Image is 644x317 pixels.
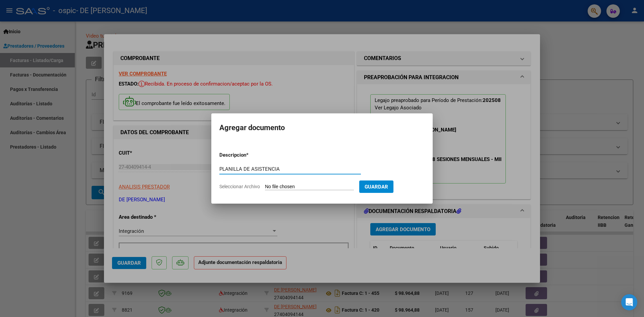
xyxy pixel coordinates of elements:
[219,151,281,159] p: Descripcion
[359,180,393,193] button: Guardar
[365,184,388,190] span: Guardar
[219,184,260,189] span: Seleccionar Archivo
[219,121,425,134] h2: Agregar documento
[621,294,637,310] div: Open Intercom Messenger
